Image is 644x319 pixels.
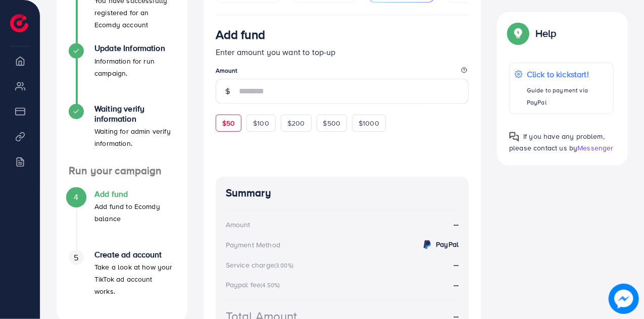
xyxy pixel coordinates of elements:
[261,281,280,289] small: (4.50%)
[527,84,608,109] p: Guide to payment via PayPal
[454,279,459,290] strong: --
[216,46,469,58] p: Enter amount you want to top-up
[94,189,175,199] h4: Add fund
[94,104,175,123] h4: Waiting verify information
[74,252,78,263] span: 5
[274,261,293,270] small: (3.00%)
[74,191,78,203] span: 4
[323,118,341,128] span: $500
[436,239,459,249] strong: PayPal
[509,132,519,142] img: Popup guide
[57,165,187,177] h4: Run your campaign
[94,200,175,225] p: Add fund to Ecomdy balance
[253,118,269,128] span: $100
[509,131,605,153] span: If you have any problem, please contact us by
[57,43,187,104] li: Update Information
[577,143,613,153] span: Messenger
[57,104,187,165] li: Waiting verify information
[226,187,459,199] h4: Summary
[421,239,433,251] img: credit
[216,27,265,42] h3: Add fund
[509,24,527,42] img: Popup guide
[527,68,608,80] p: Click to kickstart!
[287,118,305,128] span: $200
[94,250,175,259] h4: Create ad account
[94,261,175,297] p: Take a look at how your TikTok ad account works.
[359,118,379,128] span: $1000
[222,118,235,128] span: $50
[94,43,175,53] h4: Update Information
[535,27,557,39] p: Help
[454,219,459,230] strong: --
[94,55,175,79] p: Information for run campaign.
[57,250,187,310] li: Create ad account
[10,14,28,32] img: logo
[226,240,280,250] div: Payment Method
[226,220,251,230] div: Amount
[454,259,459,270] strong: --
[610,285,637,312] img: image
[226,280,283,290] div: Paypal fee
[226,260,296,270] div: Service charge
[94,125,175,149] p: Waiting for admin verify information.
[216,66,469,79] legend: Amount
[57,189,187,250] li: Add fund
